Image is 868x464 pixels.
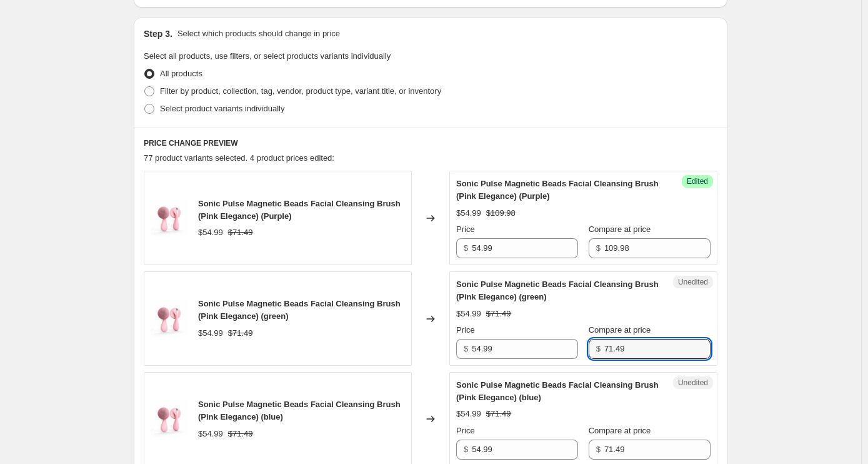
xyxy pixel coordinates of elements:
span: Compare at price [589,224,651,234]
span: Compare at price [589,325,651,335]
span: Sonic Pulse Magnetic Beads Facial Cleansing Brush (Pink Elegance) (blue) [198,400,401,421]
span: $ [464,445,468,454]
span: 77 product variants selected. 4 product prices edited: [144,153,334,163]
span: Sonic Pulse Magnetic Beads Facial Cleansing Brush (Pink Elegance) (green) [456,280,659,301]
h6: PRICE CHANGE PREVIEW [144,138,717,148]
span: Price [456,224,475,234]
span: Unedited [678,277,708,287]
span: Select all products, use filters, or select products variants individually [144,51,391,61]
strike: $71.49 [228,428,253,440]
div: $54.99 [456,408,481,420]
span: $ [596,445,601,454]
div: $54.99 [456,308,481,320]
img: 257429753936_80x.jpg [151,199,188,237]
p: Select which products should change in price [177,28,340,40]
span: $ [596,243,601,253]
span: All products [160,69,202,78]
span: Filter by product, collection, tag, vendor, product type, variant title, or inventory [160,86,441,96]
div: $54.99 [198,428,223,440]
h2: Step 3. [144,28,172,40]
div: $54.99 [456,207,481,219]
strike: $71.49 [228,327,253,340]
strike: $109.98 [486,207,516,219]
img: 257429753936_80x.jpg [151,300,188,338]
span: Sonic Pulse Magnetic Beads Facial Cleansing Brush (Pink Elegance) (blue) [456,380,659,402]
img: 257429753936_80x.jpg [151,400,188,438]
span: Price [456,325,475,335]
span: Compare at price [589,426,651,435]
strike: $71.49 [228,226,253,239]
span: Select product variants individually [160,104,284,113]
div: $54.99 [198,327,223,340]
span: Sonic Pulse Magnetic Beads Facial Cleansing Brush (Pink Elegance) (Purple) [198,199,401,221]
span: $ [464,243,468,253]
span: Edited [687,176,708,186]
span: $ [464,344,468,353]
span: Sonic Pulse Magnetic Beads Facial Cleansing Brush (Pink Elegance) (Purple) [456,179,659,201]
strike: $71.49 [486,308,511,320]
span: Price [456,426,475,435]
span: Sonic Pulse Magnetic Beads Facial Cleansing Brush (Pink Elegance) (green) [198,299,401,321]
span: Unedited [678,378,708,388]
span: $ [596,344,601,353]
div: $54.99 [198,226,223,239]
strike: $71.49 [486,408,511,420]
